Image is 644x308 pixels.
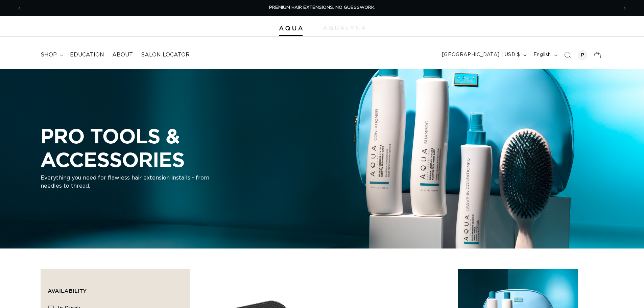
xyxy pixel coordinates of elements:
span: shop [41,51,57,58]
summary: Availability (0 selected) [48,276,183,300]
button: English [529,49,560,62]
span: Availability [48,288,87,294]
span: Education [70,51,104,58]
h2: PRO TOOLS & ACCESSORIES [41,124,297,171]
span: English [533,51,551,58]
span: About [112,51,133,58]
a: Education [66,47,108,63]
button: [GEOGRAPHIC_DATA] | USD $ [438,49,529,62]
a: About [108,47,137,63]
summary: Search [560,48,575,63]
img: aqualyna.com [323,26,365,30]
span: PREMIUM HAIR EXTENSIONS. NO GUESSWORK. [269,5,375,10]
span: Salon Locator [141,51,190,58]
button: Next announcement [617,2,632,15]
button: Previous announcement [12,2,27,15]
summary: shop [37,47,66,63]
p: Everything you need for flawless hair extension installs - from needles to thread. [41,174,210,190]
a: Salon Locator [137,47,194,63]
img: Aqua Hair Extensions [279,26,303,31]
span: [GEOGRAPHIC_DATA] | USD $ [442,51,520,58]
